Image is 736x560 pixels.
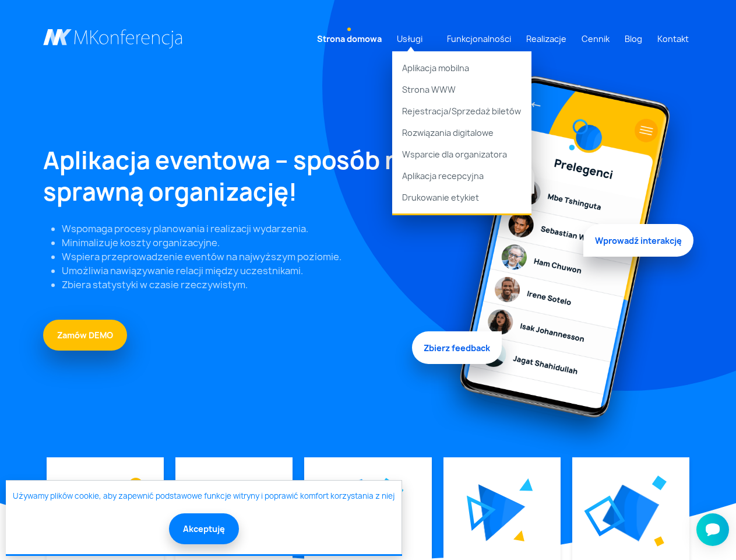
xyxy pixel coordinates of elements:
a: Kontakt [653,28,693,50]
a: Rozwiązania digitalowe [392,122,531,143]
h1: Aplikacja eventowa – sposób na sprawną organizację! [43,145,417,208]
li: Minimalizuje koszty organizacyjne. [62,236,417,250]
img: Graficzny element strony [519,478,533,491]
a: Zamów DEMO [43,320,127,351]
a: Wsparcie dla organizatora [392,143,531,165]
a: Usługi [392,28,427,50]
span: Wprowadź interakcję [583,220,693,253]
li: Umożliwia nawiązywanie relacji między uczestnikami. [62,264,417,278]
img: Graficzny element strony [129,478,143,492]
a: Blog [620,28,647,50]
img: Graficzny element strony [603,485,659,541]
a: Cennik [577,28,614,50]
li: Zbiera statystyki w czasie rzeczywistym. [62,278,417,292]
a: Aplikacja recepcyjna [392,165,531,187]
img: Graficzny element strony [652,476,667,491]
img: Graficzny element strony [584,495,625,537]
a: Realizacje [522,28,571,50]
img: Graficzny element strony [654,536,664,547]
img: Graficzny element strony [380,478,404,499]
img: Graficzny element strony [467,495,496,531]
button: Akceptuję [169,513,239,544]
a: Używamy plików cookie, aby zapewnić podstawowe funkcje witryny i poprawić komfort korzystania z niej [13,491,395,502]
img: Graficzny element strony [431,65,693,457]
span: Zbierz feedback [412,328,502,361]
li: Wspiera przeprowadzenie eventów na najwyższym poziomie. [62,250,417,264]
iframe: Smartsupp widget button [696,513,729,546]
a: Aplikacja mobilna [392,51,531,79]
a: Strona WWW [392,79,531,100]
img: Graficzny element strony [478,484,526,541]
a: Strona domowa [312,28,386,50]
li: Wspomaga procesy planowania i realizacji wydarzenia. [62,222,417,236]
a: Drukowanie etykiet [392,187,531,214]
a: Rejestracja/Sprzedaż biletów [392,100,531,122]
a: Funkcjonalności [442,28,516,50]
